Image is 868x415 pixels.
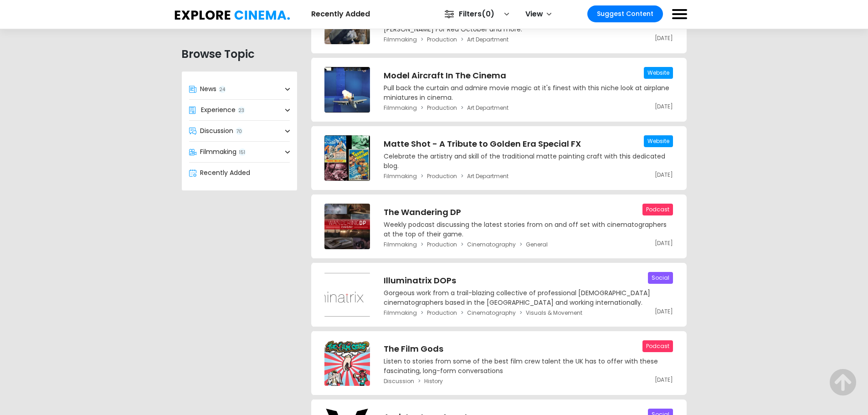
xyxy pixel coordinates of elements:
[384,272,673,307] a: Illuminatrix DOPsGorgeous work from a trail-blazing collective of professional [DEMOGRAPHIC_DATA]...
[384,67,673,102] a: Model Aircraft In The CinemaPull back the curtain and admire movie magic at it's finest with this...
[384,206,673,218] h3: The Wandering DP
[526,309,582,316] a: Visuals & Movement
[181,47,298,64] h2: Browse Topic
[515,5,557,23] a: View
[467,241,516,248] a: Cinematography
[324,272,370,318] img: Illuminatrix DOPs
[384,309,673,316] div: breadcrumb
[424,378,443,384] a: History
[384,378,414,384] a: Discussion
[467,104,508,111] a: Art Department
[467,36,508,43] a: Art Department
[384,204,673,239] a: The Wandering DPWeekly podcast discussing the latest stories from on and off set with cinematogra...
[482,9,494,19] span: 0
[427,36,457,43] a: Production
[384,36,673,43] div: breadcrumb
[324,204,370,249] img: The Wandering DP
[384,173,417,179] a: Filmmaking
[236,128,243,135] span: 70
[182,79,297,99] a: News24
[182,142,297,162] a: Filmmaking151
[467,309,516,316] a: Cinematography
[324,67,370,113] img: Model Aircraft In The Cinema
[311,9,370,20] h2: Recently Added
[384,340,673,376] a: The Film GodsListen to stories from some of the best film crew talent the UK has to offer with th...
[384,36,417,43] a: Filmmaking
[384,83,673,102] p: Pull back the curtain and admire movie magic at it's finest with this niche look at airplane mini...
[384,138,673,150] h3: Matte Shot - A Tribute to Golden Era Special FX
[427,241,457,248] a: Production
[384,274,673,287] h3: Illuminatrix DOPs
[384,104,417,111] a: Filmmaking
[238,107,245,114] span: 23
[384,104,673,111] div: breadcrumb
[182,100,297,120] a: Experience23
[526,241,548,248] a: General
[324,135,370,181] img: Matte Shot - A Tribute to Golden Era Special FX
[427,309,457,316] a: Production
[384,220,673,239] p: Weekly podcast discussing the latest stories from on and off set with cinematographers at the top...
[467,173,508,179] a: Art Department
[587,5,663,22] a: Suggest Content
[182,121,297,141] a: Discussion70
[384,152,673,171] p: Celebrate the artistry and skill of the traditional matte painting craft with this dedicated blog.
[384,288,673,307] p: Gorgeous work from a trail-blazing collective of professional [DEMOGRAPHIC_DATA] cinematographers...
[427,104,457,111] a: Production
[219,86,226,93] span: 24
[324,340,370,386] img: The Film Gods
[175,10,290,20] img: Explore Cinema.
[182,163,297,183] a: Recently Added
[384,309,417,316] a: Filmmaking
[384,135,673,171] a: Matte Shot - A Tribute to Golden Era Special FXCelebrate the artistry and skill of the traditiona...
[384,357,673,376] p: Listen to stories from some of the best film crew talent the UK has to offer with these fascinati...
[384,173,673,179] div: breadcrumb
[384,241,673,248] div: breadcrumb
[239,149,246,156] span: 151
[384,69,673,82] h3: Model Aircraft In The Cinema
[439,5,515,23] a: Filters0
[384,378,673,384] div: breadcrumb
[384,343,673,355] h3: The Film Gods
[427,173,457,179] a: Production
[384,241,417,248] a: Filmmaking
